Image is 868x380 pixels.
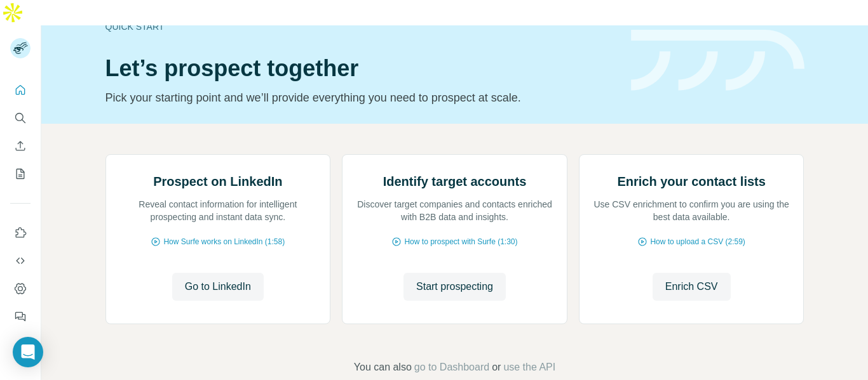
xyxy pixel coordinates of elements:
span: Start prospecting [416,279,493,294]
button: go to Dashboard [414,360,489,375]
span: How to prospect with Surfe (1:30) [404,236,517,247]
div: Open Intercom Messenger [13,337,43,367]
button: Enrich CSV [653,273,731,301]
h2: Prospect on LinkedIn [153,173,282,190]
h2: Enrich your contact lists [617,173,765,190]
p: Use CSV enrichment to confirm you are using the best data available. [592,198,791,223]
button: Start prospecting [403,273,506,301]
span: You can also [354,360,412,375]
span: Go to LinkedIn [185,279,251,294]
h2: Identify target accounts [383,173,527,190]
button: Feedback [10,305,31,328]
img: banner [631,30,804,91]
button: Enrich CSV [10,134,31,157]
p: Reveal contact information for intelligent prospecting and instant data sync. [119,198,318,223]
button: Use Surfe on LinkedIn [10,221,31,244]
button: Use Surfe API [10,249,31,272]
button: use the API [503,360,555,375]
button: Quick start [10,79,31,102]
p: Discover target companies and contacts enriched with B2B data and insights. [355,198,554,223]
span: How to upload a CSV (2:59) [650,236,745,247]
span: How Surfe works on LinkedIn (1:58) [163,236,285,247]
button: Search [10,107,31,129]
h1: Let’s prospect together [105,56,616,81]
button: Go to LinkedIn [172,273,264,301]
button: My lists [10,162,31,185]
div: Quick start [105,20,616,33]
span: Enrich CSV [665,279,718,294]
button: Dashboard [10,277,31,300]
p: Pick your starting point and we’ll provide everything you need to prospect at scale. [105,89,616,107]
span: or [492,360,501,375]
